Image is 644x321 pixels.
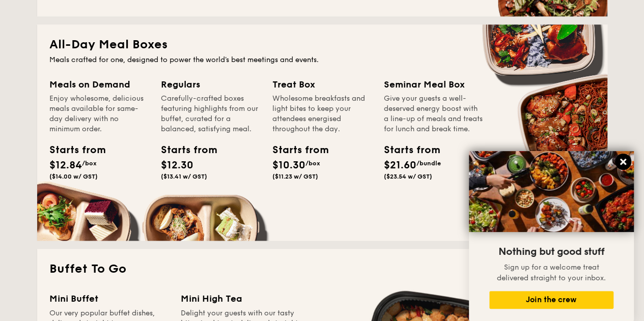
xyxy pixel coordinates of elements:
span: Sign up for a welcome treat delivered straight to your inbox. [497,263,606,282]
img: DSC07876-Edit02-Large.jpeg [469,151,634,232]
span: $21.60 [384,159,416,171]
span: $12.84 [49,159,82,171]
span: ($23.54 w/ GST) [384,173,432,180]
div: Starts from [161,142,207,158]
div: Starts from [272,142,318,158]
span: Nothing but good stuff [498,246,604,258]
span: $12.30 [161,159,193,171]
button: Close [615,154,631,170]
div: Meals on Demand [49,77,149,92]
div: Starts from [49,142,95,158]
div: Mini Buffet [49,291,169,306]
div: Starts from [384,142,430,158]
div: Give your guests a well-deserved energy boost with a line-up of meals and treats for lunch and br... [384,94,483,134]
span: ($13.41 w/ GST) [161,173,207,180]
div: Wholesome breakfasts and light bites to keep your attendees energised throughout the day. [272,94,372,134]
span: $10.30 [272,159,305,171]
span: /box [305,160,320,167]
span: /bundle [416,160,441,167]
h2: All-Day Meal Boxes [49,37,595,53]
div: Mini High Tea [181,291,300,306]
div: Seminar Meal Box [384,77,483,92]
div: Regulars [161,77,260,92]
span: ($14.00 w/ GST) [49,173,98,180]
div: Enjoy wholesome, delicious meals available for same-day delivery with no minimum order. [49,94,149,134]
span: ($11.23 w/ GST) [272,173,318,180]
h2: Buffet To Go [49,261,595,277]
div: Meals crafted for one, designed to power the world's best meetings and events. [49,55,595,65]
div: Treat Box [272,77,372,92]
button: Join the crew [489,291,613,309]
span: /box [82,160,97,167]
div: Carefully-crafted boxes featuring highlights from our buffet, curated for a balanced, satisfying ... [161,94,260,134]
